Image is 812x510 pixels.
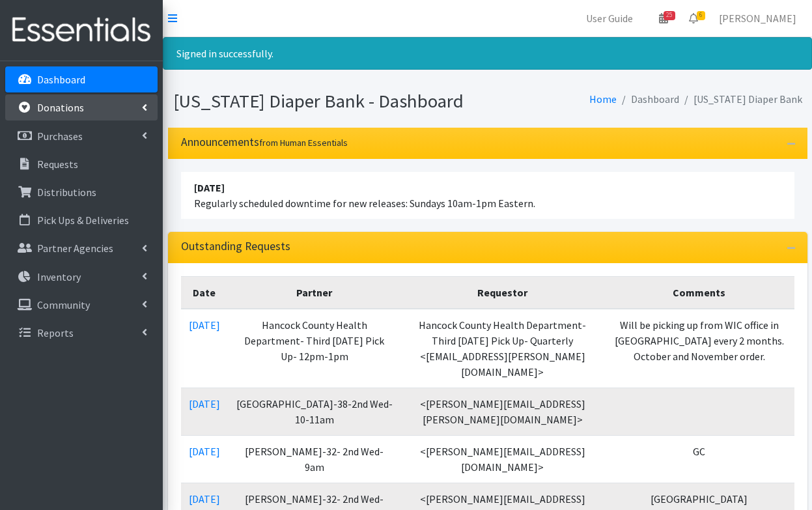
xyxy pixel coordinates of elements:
[5,123,158,149] a: Purchases
[181,135,348,149] h3: Announcements
[697,11,705,20] span: 6
[5,207,158,233] a: Pick Ups & Deliveries
[401,276,604,309] th: Requestor
[181,172,794,219] li: Regularly scheduled downtime for new releases: Sundays 10am-1pm Eastern.
[173,90,483,113] h1: [US_STATE] Diaper Bank - Dashboard
[604,435,794,483] td: GC
[576,5,643,31] a: User Guide
[589,92,617,106] a: Home
[259,137,348,149] small: from Human Essentials
[679,5,708,31] a: 6
[5,94,158,120] a: Donations
[5,320,158,346] a: Reports
[5,292,158,318] a: Community
[189,492,220,505] a: [DATE]
[401,435,604,483] td: <[PERSON_NAME][EMAIL_ADDRESS][DOMAIN_NAME]>
[37,130,83,143] p: Purchases
[181,240,290,253] h3: Outstanding Requests
[37,326,74,339] p: Reports
[604,309,794,388] td: Will be picking up from WIC office in [GEOGRAPHIC_DATA] every 2 months. October and November order.
[37,270,81,283] p: Inventory
[617,90,679,109] li: Dashboard
[37,186,96,199] p: Distributions
[37,214,129,227] p: Pick Ups & Deliveries
[189,397,220,410] a: [DATE]
[37,101,84,114] p: Donations
[5,8,158,52] img: HumanEssentials
[679,90,802,109] li: [US_STATE] Diaper Bank
[401,388,604,435] td: <[PERSON_NAME][EMAIL_ADDRESS][PERSON_NAME][DOMAIN_NAME]>
[189,319,220,332] a: [DATE]
[5,235,158,261] a: Partner Agencies
[37,73,85,86] p: Dashboard
[5,179,158,205] a: Distributions
[228,435,401,483] td: [PERSON_NAME]-32- 2nd Wed- 9am
[604,276,794,309] th: Comments
[37,158,78,171] p: Requests
[189,445,220,458] a: [DATE]
[5,151,158,177] a: Requests
[649,5,679,31] a: 25
[37,298,90,311] p: Community
[181,276,228,309] th: Date
[228,276,401,309] th: Partner
[194,181,225,194] strong: [DATE]
[5,264,158,290] a: Inventory
[37,242,113,255] p: Partner Agencies
[5,66,158,92] a: Dashboard
[163,37,812,70] div: Signed in successfully.
[708,5,807,31] a: [PERSON_NAME]
[228,388,401,435] td: [GEOGRAPHIC_DATA]-38-2nd Wed-10-11am
[228,309,401,388] td: Hancock County Health Department- Third [DATE] Pick Up- 12pm-1pm
[401,309,604,388] td: Hancock County Health Department- Third [DATE] Pick Up- Quarterly <[EMAIL_ADDRESS][PERSON_NAME][D...
[664,11,675,20] span: 25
